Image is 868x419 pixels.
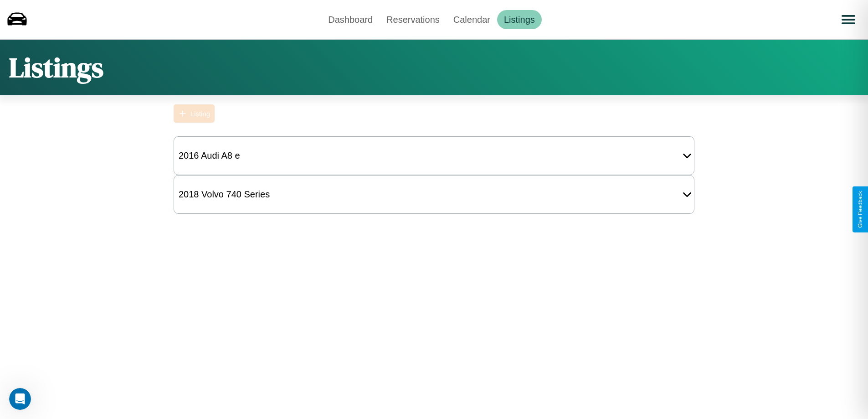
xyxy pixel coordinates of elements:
a: Calendar [447,10,497,29]
button: Listing [174,104,215,123]
div: 2018 Volvo 740 Series [174,185,274,204]
div: Listing [190,110,210,118]
button: Open menu [836,7,861,32]
div: Give Feedback [857,191,863,228]
a: Reservations [380,10,447,29]
a: Dashboard [321,10,380,29]
a: Listings [497,10,542,29]
div: 2016 Audi A8 e [174,146,245,166]
h1: Listings [9,49,103,86]
iframe: Intercom live chat [9,388,31,410]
